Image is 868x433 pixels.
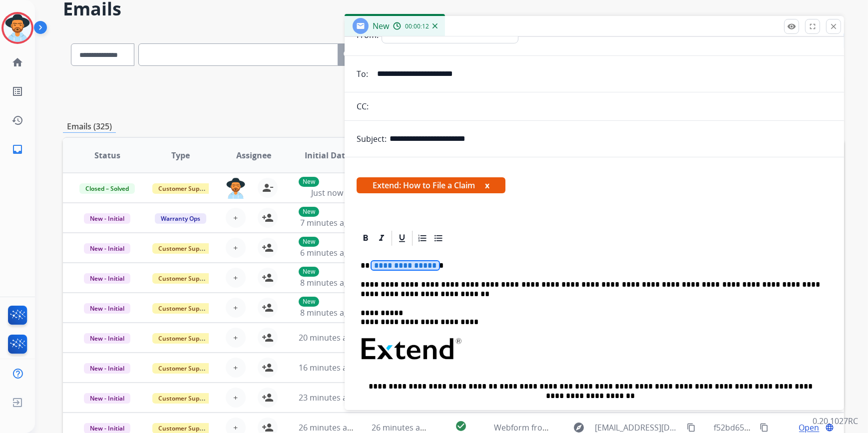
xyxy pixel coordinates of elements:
[226,388,246,408] button: +
[234,392,238,404] span: +
[455,420,467,432] mat-icon: check_circle
[236,149,271,161] span: Assignee
[226,268,246,288] button: +
[234,302,238,314] span: +
[262,182,274,194] mat-icon: person_remove
[825,423,834,432] mat-icon: language
[262,332,274,344] mat-icon: person_add
[171,149,190,161] span: Type
[152,363,217,374] span: Customer Support
[829,22,838,31] mat-icon: close
[84,393,130,404] span: New - Initial
[262,242,274,254] mat-icon: person_add
[357,68,368,80] p: To:
[813,415,858,427] p: 0.20.1027RC
[79,183,135,194] span: Closed – Solved
[152,183,217,194] span: Customer Support
[11,114,23,126] mat-icon: history
[84,333,130,344] span: New - Initial
[357,133,387,145] p: Subject:
[84,273,130,284] span: New - Initial
[373,20,389,31] span: New
[372,422,430,433] span: 26 minutes ago
[226,178,246,199] img: agent-avatar
[299,362,357,373] span: 16 minutes ago
[405,22,429,30] span: 00:00:12
[262,212,274,224] mat-icon: person_add
[300,217,354,228] span: 7 minutes ago
[84,243,130,254] span: New - Initial
[485,179,489,191] button: x
[234,272,238,284] span: +
[234,332,238,344] span: +
[262,302,274,314] mat-icon: person_add
[11,85,23,97] mat-icon: list_alt
[234,242,238,254] span: +
[299,422,357,433] span: 26 minutes ago
[299,237,319,247] p: New
[431,231,446,246] div: Bullet List
[342,49,354,61] mat-icon: search
[374,231,389,246] div: Italic
[299,177,319,187] p: New
[226,238,246,258] button: +
[226,358,246,378] button: +
[226,328,246,348] button: +
[262,272,274,284] mat-icon: person_add
[234,362,238,374] span: +
[357,177,505,193] span: Extend: How to File a Claim
[299,267,319,277] p: New
[152,243,217,254] span: Customer Support
[299,207,319,217] p: New
[300,277,354,288] span: 8 minutes ago
[311,187,343,198] span: Just now
[63,120,116,133] p: Emails (325)
[305,149,350,161] span: Initial Date
[299,392,357,403] span: 23 minutes ago
[226,208,246,228] button: +
[687,423,696,432] mat-icon: content_copy
[395,231,410,246] div: Underline
[11,143,23,155] mat-icon: inbox
[300,307,354,318] span: 8 minutes ago
[300,247,354,258] span: 6 minutes ago
[494,422,782,433] span: Webform from [PERSON_NAME][EMAIL_ADDRESS][DOMAIN_NAME] on [DATE]
[84,213,130,224] span: New - Initial
[84,363,130,374] span: New - Initial
[84,303,130,314] span: New - Initial
[94,149,120,161] span: Status
[262,392,274,404] mat-icon: person_add
[152,333,217,344] span: Customer Support
[415,231,430,246] div: Ordered List
[808,22,817,31] mat-icon: fullscreen
[357,100,369,112] p: CC:
[11,56,23,68] mat-icon: home
[299,297,319,307] p: New
[299,332,357,343] span: 20 minutes ago
[155,213,206,224] span: Warranty Ops
[3,14,31,42] img: avatar
[226,298,246,318] button: +
[714,422,865,433] span: f52bd653-9771-40d5-9253-9ac36f9479b8
[787,22,796,31] mat-icon: remove_red_eye
[152,393,217,404] span: Customer Support
[358,231,373,246] div: Bold
[152,303,217,314] span: Customer Support
[760,423,769,432] mat-icon: content_copy
[262,362,274,374] mat-icon: person_add
[152,273,217,284] span: Customer Support
[234,212,238,224] span: +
